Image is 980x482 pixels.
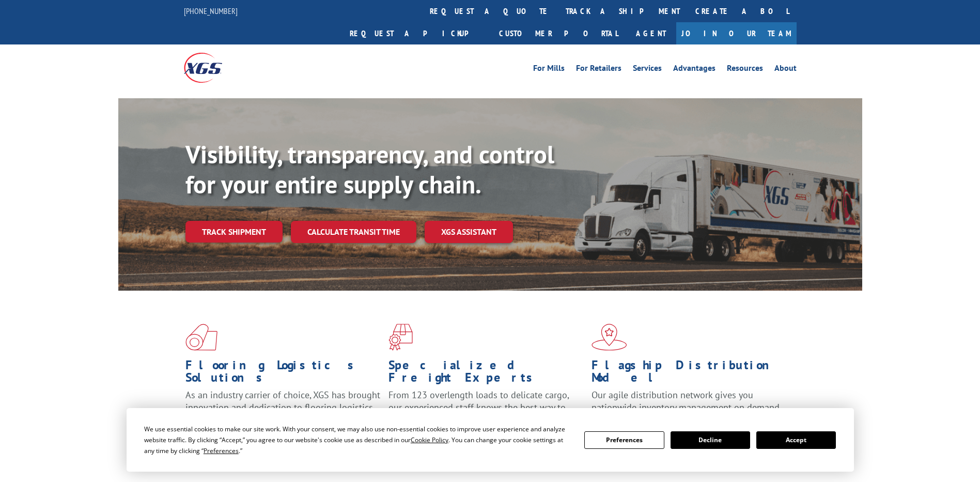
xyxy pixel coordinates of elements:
span: Cookie Policy [411,435,448,444]
a: Resources [727,64,763,76]
a: For Retailers [576,64,621,76]
button: Preferences [584,431,664,449]
a: Advantages [673,64,715,76]
a: XGS ASSISTANT [425,221,513,243]
a: Customer Portal [491,22,626,44]
img: xgs-icon-total-supply-chain-intelligence-red [185,324,217,351]
img: xgs-icon-focused-on-flooring-red [388,324,413,351]
span: Our agile distribution network gives you nationwide inventory management on demand. [592,389,782,413]
a: For Mills [533,64,565,76]
a: Services [633,64,662,76]
span: Preferences [204,446,239,455]
span: As an industry carrier of choice, XGS has brought innovation and dedication to flooring logistics... [185,389,380,426]
a: Join Our Team [676,22,797,44]
button: Decline [671,431,750,449]
a: Track shipment [185,221,283,243]
a: [PHONE_NUMBER] [184,6,238,16]
b: Visibility, transparency, and control for your entire supply chain. [185,138,554,200]
h1: Flagship Distribution Model [592,359,787,389]
a: About [774,64,797,76]
div: Cookie Consent Prompt [127,408,854,472]
div: We use essential cookies to make our site work. With your consent, we may also use non-essential ... [144,424,572,456]
p: From 123 overlength loads to delicate cargo, our experienced staff knows the best way to move you... [388,389,584,435]
img: xgs-icon-flagship-distribution-model-red [592,324,627,351]
h1: Specialized Freight Experts [388,359,584,389]
a: Request a pickup [342,22,491,44]
a: Agent [626,22,676,44]
button: Accept [756,431,836,449]
h1: Flooring Logistics Solutions [185,359,381,389]
a: Calculate transit time [291,221,416,243]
